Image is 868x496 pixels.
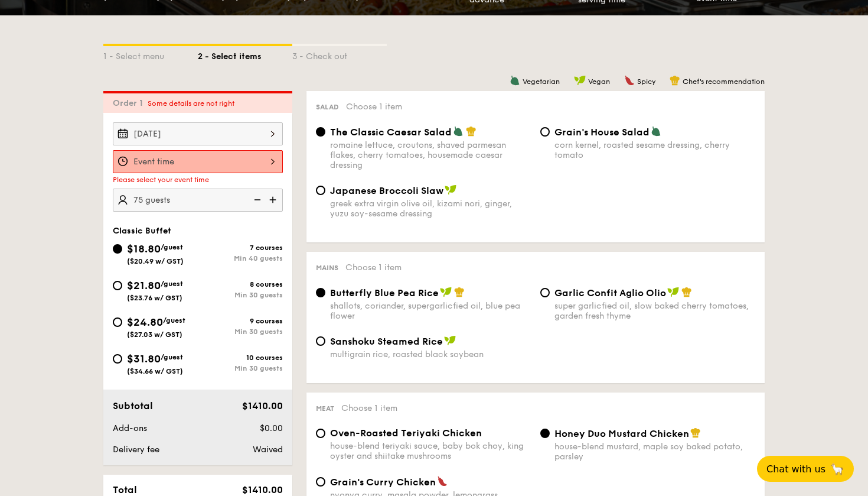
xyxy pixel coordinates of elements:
[523,77,560,86] span: Vegetarian
[242,400,283,411] span: $1410.00
[554,442,755,462] div: house-blend mustard, maple soy baked potato, parsley
[316,288,325,297] input: Butterfly Blue Pea Riceshallots, coriander, supergarlicfied oil, blue pea flower
[440,287,452,297] img: icon-vegan.f8ff3823.svg
[554,287,666,299] span: Garlic Confit Aglio Olio
[198,317,283,325] div: 9 courses
[113,226,171,236] span: Classic Buffet
[554,301,755,321] div: super garlicfied oil, slow baked cherry tomatoes, garden fresh thyme
[113,281,122,290] input: $21.80/guest($23.76 w/ GST)8 coursesMin 30 guests
[113,423,147,433] span: Add-ons
[198,354,283,362] div: 10 courses
[330,441,531,461] div: house-blend teriyaki sauce, baby bok choy, king oyster and shiitake mushrooms
[330,301,531,321] div: shallots, coriander, supergarlicfied oil, blue pea flower
[346,102,402,112] span: Choose 1 item
[265,189,283,211] img: icon-add.58712e84.svg
[198,254,283,262] div: Min 40 guests
[670,75,680,86] img: icon-chef-hat.a58ddaea.svg
[330,185,443,196] span: Japanese Broccoli Slaw
[260,423,283,433] span: $0.00
[113,244,122,254] input: $18.80/guest($20.49 w/ GST)7 coursesMin 40 guests
[466,126,477,137] img: icon-chef-hat.a58ddaea.svg
[341,403,397,413] span: Choose 1 item
[554,127,650,138] span: Grain's House Salad
[161,243,183,251] span: /guest
[113,150,283,173] input: Event time
[445,184,456,195] img: icon-vegan.f8ff3823.svg
[198,280,283,288] div: 8 courses
[690,427,701,438] img: icon-chef-hat.a58ddaea.svg
[588,77,610,86] span: Vegan
[127,316,163,329] span: $24.80
[113,98,148,108] span: Order 1
[757,456,854,482] button: Chat with us🦙
[316,186,325,195] input: Japanese Broccoli Slawgreek extra virgin olive oil, kizami nori, ginger, yuzu soy-sesame dressing
[161,353,183,361] span: /guest
[316,404,334,413] span: Meat
[161,280,183,288] span: /guest
[624,75,635,86] img: icon-spicy.37a8142b.svg
[574,75,586,86] img: icon-vegan.f8ff3823.svg
[253,445,283,455] span: Waived
[127,242,161,255] span: $18.80
[330,349,531,359] div: multigrain rice, roasted black soybean
[437,476,448,487] img: icon-spicy.37a8142b.svg
[667,287,679,297] img: icon-vegan.f8ff3823.svg
[127,279,161,292] span: $21.80
[444,335,456,346] img: icon-vegan.f8ff3823.svg
[330,476,436,488] span: Grain's Curry Chicken
[113,317,122,327] input: $24.80/guest($27.03 w/ GST)9 coursesMin 30 guests
[681,287,692,297] img: icon-chef-hat.a58ddaea.svg
[316,264,338,272] span: Mains
[127,294,182,302] span: ($23.76 w/ GST)
[113,189,283,212] input: Number of guests
[316,336,325,346] input: Sanshoku Steamed Ricemultigrain rice, roasted black soybean
[292,46,387,63] div: 3 - Check out
[330,287,439,299] span: Butterfly Blue Pea Rice
[198,46,292,63] div: 2 - Select items
[651,126,661,137] img: icon-vegetarian.fe4039eb.svg
[345,262,402,273] span: Choose 1 item
[454,287,465,297] img: icon-chef-hat.a58ddaea.svg
[316,477,325,487] input: Grain's Curry Chickennyonya curry, masala powder, lemongrass
[637,77,655,86] span: Spicy
[540,288,550,297] input: Garlic Confit Aglio Oliosuper garlicfied oil, slow baked cherry tomatoes, garden fresh thyme
[683,77,765,86] span: Chef's recommendation
[127,352,161,365] span: $31.80
[163,316,185,325] span: /guest
[127,330,182,339] span: ($27.03 w/ GST)
[113,445,159,455] span: Delivery fee
[113,354,122,364] input: $31.80/guest($34.66 w/ GST)10 coursesMin 30 guests
[330,127,452,138] span: The Classic Caesar Salad
[127,257,184,265] span: ($20.49 w/ GST)
[830,462,844,476] span: 🦙
[113,122,283,145] input: Event date
[316,429,325,438] input: Oven-Roasted Teriyaki Chickenhouse-blend teriyaki sauce, baby bok choy, king oyster and shiitake ...
[148,99,234,108] span: Some details are not right
[198,244,283,252] div: 7 courses
[113,484,137,495] span: Total
[453,126,464,137] img: icon-vegetarian.fe4039eb.svg
[242,484,283,495] span: $1410.00
[554,140,755,160] div: corn kernel, roasted sesame dressing, cherry tomato
[247,189,265,211] img: icon-reduce.1d2dbef1.svg
[316,127,325,137] input: The Classic Caesar Saladromaine lettuce, croutons, shaved parmesan flakes, cherry tomatoes, house...
[510,75,520,86] img: icon-vegetarian.fe4039eb.svg
[540,127,550,137] input: Grain's House Saladcorn kernel, roasted sesame dressing, cherry tomato
[198,328,283,336] div: Min 30 guests
[103,46,198,63] div: 1 - Select menu
[113,176,209,184] span: Please select your event time
[198,364,283,372] div: Min 30 guests
[330,140,531,170] div: romaine lettuce, croutons, shaved parmesan flakes, cherry tomatoes, housemade caesar dressing
[113,400,153,411] span: Subtotal
[316,103,339,111] span: Salad
[766,463,825,475] span: Chat with us
[330,199,531,219] div: greek extra virgin olive oil, kizami nori, ginger, yuzu soy-sesame dressing
[554,428,689,439] span: Honey Duo Mustard Chicken
[330,427,482,439] span: Oven-Roasted Teriyaki Chicken
[127,367,183,375] span: ($34.66 w/ GST)
[330,336,443,347] span: Sanshoku Steamed Rice
[198,291,283,299] div: Min 30 guests
[540,429,550,438] input: Honey Duo Mustard Chickenhouse-blend mustard, maple soy baked potato, parsley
